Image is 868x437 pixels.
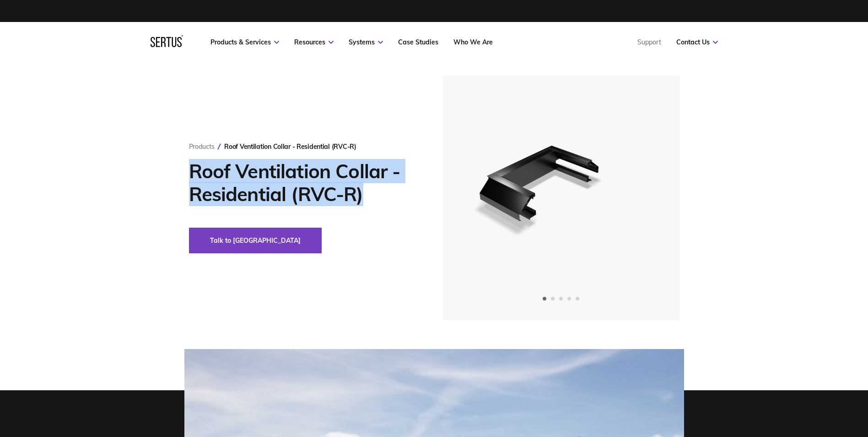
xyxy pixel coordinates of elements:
[294,38,334,46] a: Resources
[559,297,563,300] span: Go to slide 3
[210,38,279,46] a: Products & Services
[189,142,215,151] a: Products
[189,160,415,206] h1: Roof Ventilation Collar - Residential (RVC-R)
[637,38,661,46] a: Support
[551,297,555,300] span: Go to slide 2
[349,38,383,46] a: Systems
[576,297,579,300] span: Go to slide 5
[189,228,322,253] button: Talk to [GEOGRAPHIC_DATA]
[453,38,493,46] a: Who We Are
[398,38,438,46] a: Case Studies
[567,297,571,300] span: Go to slide 4
[676,38,718,46] a: Contact Us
